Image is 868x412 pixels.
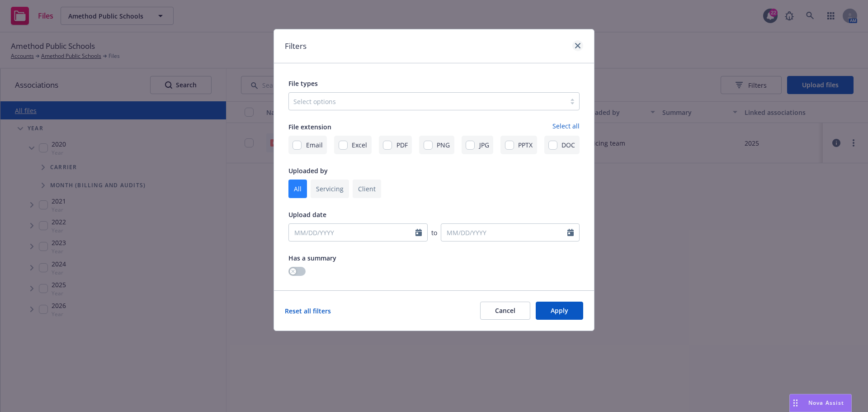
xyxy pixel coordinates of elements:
div: Drag to move [790,394,801,412]
input: MM/DD/YYYY [441,223,580,242]
span: Upload date [288,210,326,219]
a: Reset all filters [285,306,331,316]
span: Uploaded by [288,166,328,175]
span: Excel [352,140,367,150]
span: PNG [437,140,450,150]
span: Nova Assist [808,399,844,407]
a: close [572,40,583,51]
span: PPTX [518,140,533,150]
span: Email [306,140,323,150]
span: File types [288,79,318,88]
a: Select all [552,121,580,132]
button: Nova Assist [789,394,852,412]
input: MM/DD/YYYY [288,223,428,242]
span: Has a summary [288,254,336,262]
button: Cancel [480,302,530,320]
span: to [431,228,437,237]
span: Apply [551,306,568,315]
h1: Filters [285,40,307,52]
span: DOC [561,140,575,150]
button: Apply [536,302,583,320]
span: JPG [479,140,489,150]
span: File extension [288,123,331,131]
span: PDF [396,140,408,150]
span: Cancel [495,306,515,315]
